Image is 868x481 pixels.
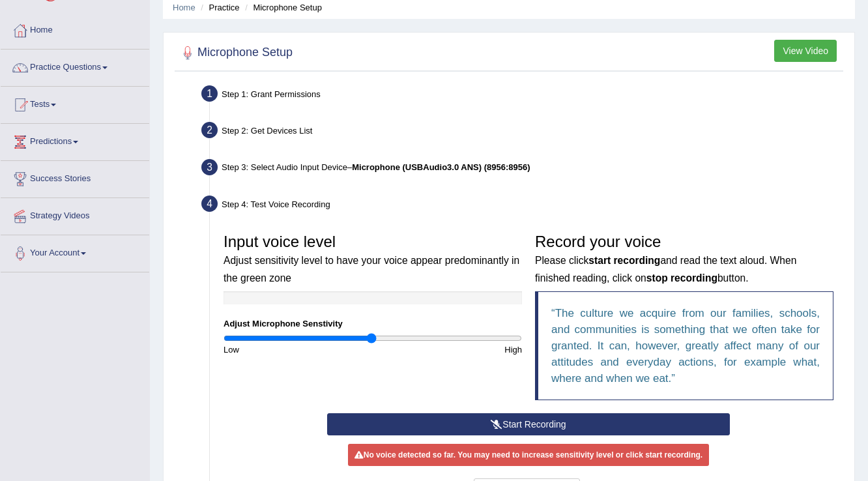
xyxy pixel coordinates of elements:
[588,255,660,266] b: start recording
[242,1,322,14] li: Microphone Setup
[535,233,833,285] h3: Record your voice
[774,40,837,62] button: View Video
[1,161,149,194] a: Success Stories
[224,317,343,330] label: Adjust Microphone Senstivity
[551,307,820,385] q: The culture we acquire from our families, schools, and communities is something that we often tak...
[1,87,149,119] a: Tests
[197,1,239,14] li: Practice
[327,413,729,435] button: Start Recording
[224,255,519,283] small: Adjust sensitivity level to have your voice appear predominantly in the green zone
[373,343,528,356] div: High
[535,255,796,283] small: Please click and read the text aloud. When finished reading, click on button.
[195,118,848,147] div: Step 2: Get Devices List
[1,12,149,45] a: Home
[1,235,149,268] a: Your Account
[195,155,848,184] div: Step 3: Select Audio Input Device
[347,162,530,172] span: –
[348,444,709,466] div: No voice detected so far. You may need to increase sensitivity level or click start recording.
[178,43,293,63] h2: Microphone Setup
[1,50,149,82] a: Practice Questions
[224,233,522,285] h3: Input voice level
[217,343,373,356] div: Low
[1,198,149,231] a: Strategy Videos
[173,3,195,12] a: Home
[195,192,848,220] div: Step 4: Test Voice Recording
[195,81,848,110] div: Step 1: Grant Permissions
[646,272,717,284] b: stop recording
[1,124,149,156] a: Predictions
[352,162,530,172] b: Microphone (USBAudio3.0 ANS) (8956:8956)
